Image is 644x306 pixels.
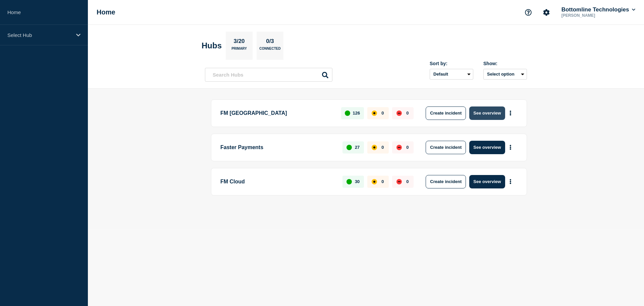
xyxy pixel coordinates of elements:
[381,111,384,116] p: 0
[560,13,630,18] p: [PERSON_NAME]
[220,175,335,188] p: FM Cloud
[381,145,384,150] p: 0
[259,47,280,54] p: Connected
[539,5,553,19] button: Account settings
[355,145,360,150] p: 27
[372,179,377,184] div: affected
[7,32,72,38] p: Select Hub
[355,179,360,184] p: 30
[469,141,505,154] button: See overview
[430,69,473,80] select: Sort by
[346,179,352,184] div: up
[406,145,409,150] p: 0
[202,41,222,50] h2: Hubs
[506,107,515,119] button: More actions
[396,145,402,150] div: down
[506,175,515,188] button: More actions
[372,111,377,116] div: affected
[372,145,377,150] div: affected
[426,141,466,154] button: Create incident
[469,106,505,120] button: See overview
[353,111,360,116] p: 126
[521,5,535,19] button: Support
[396,111,402,116] div: down
[205,68,332,82] input: Search Hubs
[220,106,333,120] p: FM [GEOGRAPHIC_DATA]
[381,179,384,184] p: 0
[97,8,115,16] h1: Home
[426,175,466,188] button: Create incident
[396,179,402,184] div: down
[483,69,527,80] button: Select option
[560,6,637,13] button: Bottomline Technologies
[426,106,466,120] button: Create incident
[346,145,352,150] div: up
[483,61,527,66] div: Show:
[430,61,473,66] div: Sort by:
[469,175,505,188] button: See overview
[406,111,409,116] p: 0
[264,38,277,47] p: 0/3
[231,38,247,47] p: 3/20
[506,141,515,154] button: More actions
[220,141,335,154] p: Faster Payments
[231,47,247,54] p: Primary
[406,179,409,184] p: 0
[345,111,350,116] div: up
